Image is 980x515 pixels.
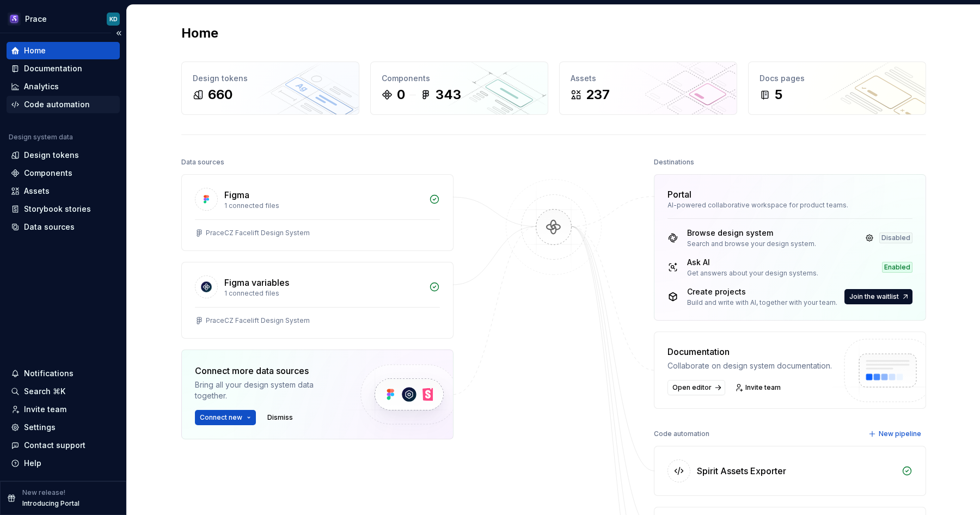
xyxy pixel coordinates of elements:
[697,464,786,477] div: Spirit Assets Exporter
[24,404,66,415] div: Invite team
[7,60,120,77] a: Documentation
[181,24,218,42] h2: Home
[25,14,47,24] div: Prace
[7,146,120,164] a: Design tokens
[24,63,82,74] div: Documentation
[775,86,782,103] div: 5
[2,7,124,30] button: PraceKD
[436,86,461,103] div: 343
[571,73,726,84] div: Assets
[24,186,50,197] div: Assets
[24,45,46,56] div: Home
[667,360,832,371] div: Collaborate on design system documentation.
[181,262,454,339] a: Figma variables1 connected filesPraceCZ Facelift Design System
[7,455,120,472] button: Help
[667,345,832,358] div: Documentation
[224,201,422,210] div: 1 connected files
[24,458,41,469] div: Help
[687,286,837,297] div: Create projects
[7,437,120,454] button: Contact support
[195,410,256,425] button: Connect new
[7,78,120,95] a: Analytics
[7,182,120,200] a: Assets
[111,26,126,41] button: Collapse sidebar
[7,218,120,236] a: Data sources
[24,99,90,110] div: Code automation
[24,81,59,92] div: Analytics
[370,62,548,115] a: Components0343
[181,174,454,251] a: Figma1 connected filesPraceCZ Facelift Design System
[745,383,781,392] span: Invite team
[7,365,120,382] button: Notifications
[22,488,65,497] p: New release!
[7,383,120,400] button: Search ⌘K
[879,430,921,438] span: New pipeline
[24,440,85,451] div: Contact support
[7,164,120,182] a: Components
[7,200,120,218] a: Storybook stories
[24,422,56,433] div: Settings
[382,73,537,84] div: Components
[9,133,73,142] div: Design system data
[7,42,120,59] a: Home
[586,86,610,103] div: 237
[24,204,91,214] div: Storybook stories
[193,73,348,84] div: Design tokens
[397,86,405,103] div: 0
[206,316,310,325] div: PraceCZ Facelift Design System
[667,380,725,395] a: Open editor
[195,364,342,377] div: Connect more data sources
[24,368,73,379] div: Notifications
[687,257,818,268] div: Ask AI
[262,410,298,425] button: Dismiss
[849,292,899,301] span: Join the waitlist
[208,86,232,103] div: 660
[882,262,912,273] div: Enabled
[687,228,816,238] div: Browse design system
[879,232,912,243] div: Disabled
[109,15,118,23] div: KD
[224,276,289,289] div: Figma variables
[748,62,926,115] a: Docs pages5
[24,222,75,232] div: Data sources
[24,150,79,161] div: Design tokens
[672,383,712,392] span: Open editor
[195,379,342,401] div: Bring all your design system data together.
[687,269,818,278] div: Get answers about your design systems.
[654,426,709,442] div: Code automation
[7,96,120,113] a: Code automation
[8,13,21,26] img: 63932fde-23f0-455f-9474-7c6a8a4930cd.png
[759,73,915,84] div: Docs pages
[206,229,310,237] div: PraceCZ Facelift Design System
[865,426,926,442] button: New pipeline
[181,155,224,170] div: Data sources
[654,155,694,170] div: Destinations
[22,499,79,508] p: Introducing Portal
[24,168,72,179] div: Components
[732,380,786,395] a: Invite team
[7,401,120,418] a: Invite team
[267,413,293,422] span: Dismiss
[559,62,737,115] a: Assets237
[844,289,912,304] button: Join the waitlist
[687,298,837,307] div: Build and write with AI, together with your team.
[224,188,249,201] div: Figma
[687,240,816,248] div: Search and browse your design system.
[181,62,359,115] a: Design tokens660
[224,289,422,298] div: 1 connected files
[667,188,691,201] div: Portal
[7,419,120,436] a: Settings
[200,413,242,422] span: Connect new
[667,201,912,210] div: AI-powered collaborative workspace for product teams.
[24,386,65,397] div: Search ⌘K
